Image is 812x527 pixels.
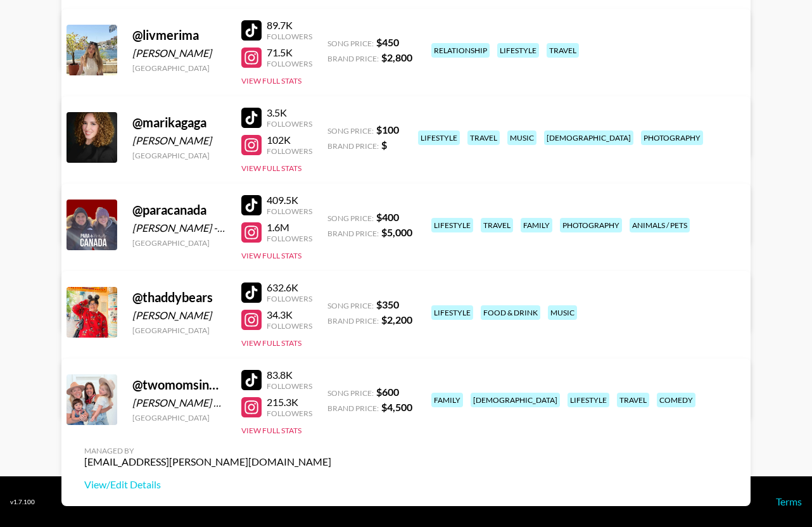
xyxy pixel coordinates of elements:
[497,43,539,58] div: lifestyle
[471,393,560,407] div: [DEMOGRAPHIC_DATA]
[132,222,226,234] div: [PERSON_NAME] - [PERSON_NAME]
[132,397,226,409] div: [PERSON_NAME] & [PERSON_NAME]
[267,106,312,119] div: 3.5K
[641,130,703,145] div: photography
[267,146,312,156] div: Followers
[327,126,374,136] span: Song Price:
[521,218,552,232] div: family
[267,396,312,409] div: 215.3K
[241,163,301,173] button: View Full Stats
[267,234,312,243] div: Followers
[267,221,312,234] div: 1.6M
[84,478,331,491] a: View/Edit Details
[481,305,540,320] div: food & drink
[327,316,379,326] span: Brand Price:
[327,54,379,63] span: Brand Price:
[267,46,312,59] div: 71.5K
[381,139,387,151] strong: $
[132,238,226,248] div: [GEOGRAPHIC_DATA]
[376,36,399,48] strong: $ 450
[327,388,374,398] span: Song Price:
[132,202,226,218] div: @ paracanada
[376,298,399,310] strong: $ 350
[132,289,226,305] div: @ thaddybears
[267,59,312,68] div: Followers
[568,393,609,407] div: lifestyle
[327,301,374,310] span: Song Price:
[132,27,226,43] div: @ livmerima
[84,446,331,455] div: Managed By
[507,130,536,145] div: music
[241,426,301,435] button: View Full Stats
[431,218,473,232] div: lifestyle
[467,130,500,145] div: travel
[431,305,473,320] div: lifestyle
[481,218,513,232] div: travel
[132,309,226,322] div: [PERSON_NAME]
[617,393,649,407] div: travel
[241,251,301,260] button: View Full Stats
[132,377,226,393] div: @ twomomsinmotion
[132,115,226,130] div: @ marikagaga
[241,338,301,348] button: View Full Stats
[376,124,399,136] strong: $ 100
[431,393,463,407] div: family
[381,51,412,63] strong: $ 2,800
[267,194,312,206] div: 409.5K
[132,151,226,160] div: [GEOGRAPHIC_DATA]
[381,314,412,326] strong: $ 2,200
[381,226,412,238] strong: $ 5,000
[544,130,633,145] div: [DEMOGRAPHIC_DATA]
[267,134,312,146] div: 102K
[267,409,312,418] div: Followers
[132,413,226,422] div: [GEOGRAPHIC_DATA]
[267,381,312,391] div: Followers
[657,393,695,407] div: comedy
[267,294,312,303] div: Followers
[132,326,226,335] div: [GEOGRAPHIC_DATA]
[776,495,802,507] a: Terms
[376,386,399,398] strong: $ 600
[327,403,379,413] span: Brand Price:
[327,141,379,151] span: Brand Price:
[267,119,312,129] div: Followers
[267,19,312,32] div: 89.7K
[418,130,460,145] div: lifestyle
[10,498,35,506] div: v 1.7.100
[267,281,312,294] div: 632.6K
[132,47,226,60] div: [PERSON_NAME]
[560,218,622,232] div: photography
[327,229,379,238] span: Brand Price:
[132,134,226,147] div: [PERSON_NAME]
[267,32,312,41] div: Followers
[548,305,577,320] div: music
[381,401,412,413] strong: $ 4,500
[431,43,490,58] div: relationship
[630,218,690,232] div: animals / pets
[84,455,331,468] div: [EMAIL_ADDRESS][PERSON_NAME][DOMAIN_NAME]
[327,213,374,223] span: Song Price:
[267,308,312,321] div: 34.3K
[267,206,312,216] div: Followers
[267,369,312,381] div: 83.8K
[327,39,374,48] span: Song Price:
[241,76,301,86] button: View Full Stats
[376,211,399,223] strong: $ 400
[132,63,226,73] div: [GEOGRAPHIC_DATA]
[547,43,579,58] div: travel
[267,321,312,331] div: Followers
